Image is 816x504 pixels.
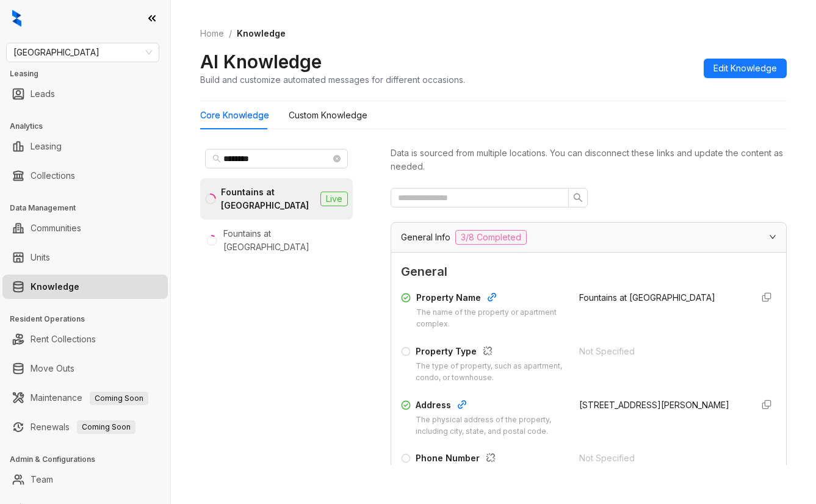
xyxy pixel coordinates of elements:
span: Edit Knowledge [713,62,777,75]
a: Leasing [31,134,62,159]
a: RenewalsComing Soon [31,415,135,439]
li: Units [2,245,168,270]
li: / [229,27,232,40]
a: Leads [31,82,55,106]
span: Fairfield [13,43,152,62]
a: Collections [31,164,75,188]
li: Leasing [2,134,168,159]
span: Knowledge [237,28,286,38]
li: Move Outs [2,356,168,381]
li: Renewals [2,415,168,439]
div: Property Type [416,345,565,361]
span: Coming Soon [90,392,148,405]
div: Phone Number [416,452,565,467]
span: Coming Soon [77,420,135,434]
h3: Analytics [10,121,170,132]
a: Rent Collections [31,327,96,351]
h3: Resident Operations [10,314,170,325]
span: expanded [769,233,776,240]
a: Units [31,245,50,270]
div: Fountains at [GEOGRAPHIC_DATA] [221,185,316,212]
h3: Data Management [10,203,170,214]
li: Rent Collections [2,327,168,351]
div: Not Specified [579,452,743,465]
span: General [401,262,776,281]
li: Leads [2,82,168,106]
a: Team [31,467,53,492]
li: Collections [2,164,168,188]
div: Build and customize automated messages for different occasions. [200,73,465,86]
a: Move Outs [31,356,74,381]
span: General Info [401,231,450,244]
a: Home [198,27,226,40]
div: Not Specified [579,345,743,358]
div: [STREET_ADDRESS][PERSON_NAME] [579,398,743,412]
div: Address [416,398,565,414]
img: logo [12,10,21,27]
div: Core Knowledge [200,109,269,122]
div: The name of the property or apartment complex. [416,307,565,330]
div: The type of property, such as apartment, condo, or townhouse. [416,361,565,384]
span: search [573,193,583,203]
span: 3/8 Completed [455,230,527,245]
span: Live [320,192,348,206]
h2: AI Knowledge [200,50,322,73]
div: Custom Knowledge [289,109,367,122]
span: search [212,154,221,163]
span: close-circle [333,155,341,162]
div: Fountains at [GEOGRAPHIC_DATA] [223,227,348,254]
div: General Info3/8 Completed [391,223,786,252]
h3: Admin & Configurations [10,454,170,465]
li: Maintenance [2,386,168,410]
a: Communities [31,216,81,240]
li: Communities [2,216,168,240]
div: The physical address of the property, including city, state, and postal code. [416,414,565,437]
div: Data is sourced from multiple locations. You can disconnect these links and update the content as... [391,146,787,173]
div: Property Name [416,291,565,307]
li: Team [2,467,168,492]
span: Fountains at [GEOGRAPHIC_DATA] [579,292,715,303]
li: Knowledge [2,275,168,299]
button: Edit Knowledge [704,59,787,78]
a: Knowledge [31,275,79,299]
h3: Leasing [10,68,170,79]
